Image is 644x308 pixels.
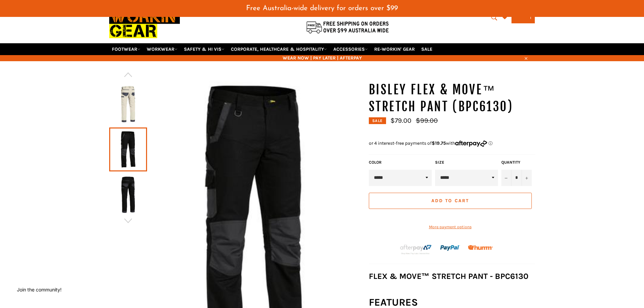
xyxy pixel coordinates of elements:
button: Reduce item quantity by one [501,170,511,186]
button: Increase item quantity by one [522,170,532,186]
span: 1 [530,15,531,20]
img: paypal.png [440,238,460,258]
a: More payment options [369,224,532,230]
s: $99.00 [416,117,438,124]
span: Add to Cart [431,198,469,204]
img: Humm_core_logo_RGB-01_300x60px_small_195d8312-4386-4de7-b182-0ef9b6303a37.png [468,245,493,250]
span: WEAR NOW | PAY LATER | AFTERPAY [109,55,535,61]
img: Afterpay-Logo-on-dark-bg_large.png [399,244,432,255]
span: Free Australia-wide delivery for orders over $99 [246,5,398,12]
button: Join the community! [17,287,62,292]
div: Sale [369,117,386,124]
a: ACCESSORIES [331,43,371,55]
h3: FLEX & MOVE™ STRETCH PANT - BPC6130 [369,271,535,282]
button: Add to Cart [369,193,532,209]
label: Quantity [501,160,532,165]
img: Workin Gear leaders in Workwear, Safety Boots, PPE, Uniforms. Australia's No.1 in Workwear [109,5,180,43]
img: BISLEY FLEX & MOVE™ Stretch Pant (BPC6130) - Workin' Gear [113,176,144,213]
a: RE-WORKIN' GEAR [372,43,418,55]
a: SALE [419,43,435,55]
label: Color [369,160,432,165]
a: WORKWEAR [144,43,180,55]
a: SAFETY & HI VIS [181,43,227,55]
span: $79.00 [390,117,411,124]
a: CORPORATE, HEALTHCARE & HOSPITALITY [228,43,330,55]
a: FOOTWEAR [109,43,143,55]
h1: BISLEY FLEX & MOVE™ Stretch Pant (BPC6130) [369,81,535,115]
img: BISLEY FLEX & MOVE™ Stretch Pant (BPC6130) - Workin' Gear [113,86,144,123]
img: Flat $9.95 shipping Australia wide [305,20,390,34]
label: Size [435,160,498,165]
